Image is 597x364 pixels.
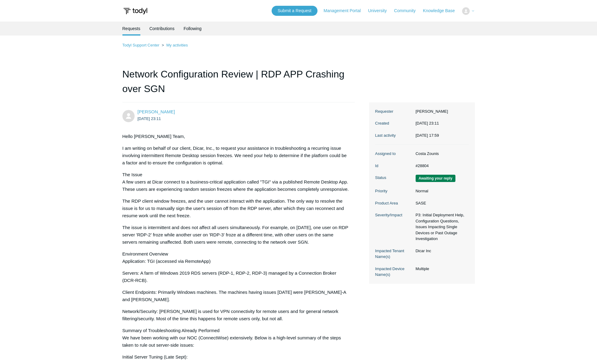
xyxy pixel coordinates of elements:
[138,109,175,114] a: [PERSON_NAME]
[416,121,439,125] time: 2025-10-08T23:11:57+00:00
[122,308,349,322] p: Network/Security: [PERSON_NAME] is used for VPN connectivity for remote users and for general net...
[368,8,393,14] a: University
[122,327,349,349] p: Summary of Troubleshooting Already Performed We have been working with our NOC (ConnectWise) exte...
[413,108,469,115] dd: [PERSON_NAME]
[413,163,469,169] dd: #28804
[375,151,413,157] dt: Assigned to
[122,145,349,167] p: I am writing on behalf of our client, Dicar, Inc., to request your assistance in troubleshooting ...
[375,200,413,206] dt: Product Area
[138,116,161,121] time: 2025-10-08T23:11:57Z
[375,266,413,278] dt: Impacted Device Name(s)
[166,43,188,47] a: My activities
[416,133,439,138] time: 2025-10-14T17:59:37+00:00
[122,22,140,36] li: Requests
[122,5,148,17] img: Todyl Support Center Help Center home page
[375,212,413,218] dt: Severity/Impact
[184,22,201,36] a: Following
[413,212,469,242] dd: P3: Initial Deployment Help, Configuration Questions, Issues Impacting Single Devices or Past Out...
[122,133,349,140] p: Hello [PERSON_NAME] Team,
[122,250,349,265] p: Environment Overview Application: TGI (accessed via RemoteApp)
[272,6,317,16] a: Submit a Request
[416,175,455,182] span: We are waiting for you to respond
[160,43,188,47] li: My activities
[375,163,413,169] dt: Id
[122,43,161,47] li: Todyl Support Center
[122,43,160,47] a: Todyl Support Center
[138,109,175,114] span: Milan Baria
[122,67,355,102] h1: Network Configuration Review | RDP APP Crashing over SGN
[122,197,349,219] p: The RDP client window freezes, and the user cannot interact with the application. The only way to...
[324,8,367,14] a: Management Portal
[375,175,413,181] dt: Status
[375,120,413,126] dt: Created
[413,266,469,272] dd: Multiple
[394,8,422,14] a: Community
[122,224,349,246] p: The issue is intermittent and does not affect all users simultaneously. For example, on [DATE], o...
[413,151,469,157] dd: Costa Zounis
[423,8,461,14] a: Knowledge Base
[122,270,349,284] p: Servers: A farm of Windows 2019 RDS servers (RDP-1, RDP-2, RDP-3) managed by a Connection Broker ...
[413,200,469,206] dd: SASE
[122,353,349,361] p: Initial Server Tuning (Late Sept):
[413,248,469,254] dd: Dicar Inc
[375,248,413,260] dt: Impacted Tenant Name(s)
[375,132,413,139] dt: Last activity
[375,188,413,194] dt: Priority
[122,289,349,303] p: Client Endpoints: Primarily Windows machines. The machines having issues [DATE] were [PERSON_NAME...
[413,188,469,194] dd: Normal
[375,108,413,115] dt: Requester
[149,22,175,36] a: Contributions
[122,171,349,193] p: The Issue A few users at Dicar connect to a business-critical application called "TGI" via a publ...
